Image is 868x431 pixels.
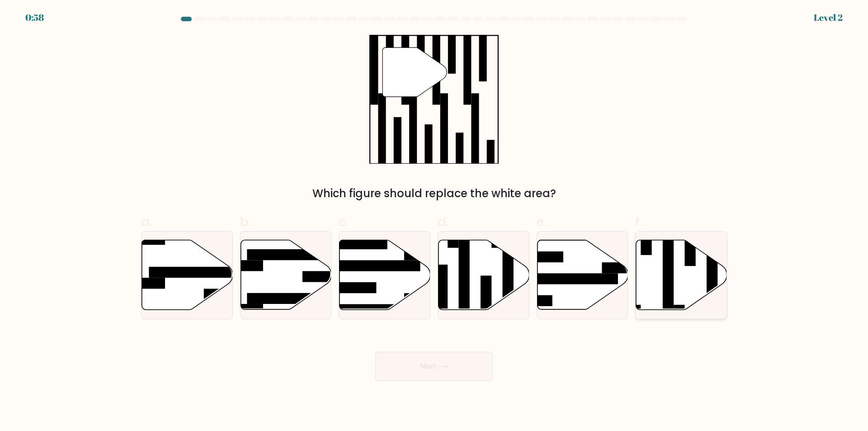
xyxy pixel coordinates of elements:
div: Level 2 [814,11,843,24]
div: 0:58 [25,11,44,24]
button: Next [375,352,493,381]
span: f. [635,213,642,231]
div: Which figure should replace the white area? [146,185,722,202]
span: a. [141,213,152,231]
span: d. [438,213,448,231]
g: " [382,47,447,97]
span: b. [240,213,251,231]
span: c. [339,213,349,231]
span: e. [537,213,547,231]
